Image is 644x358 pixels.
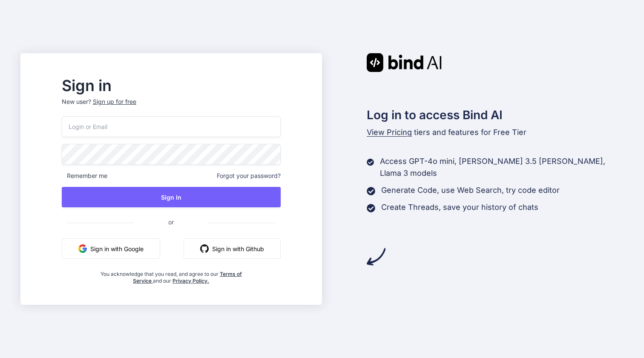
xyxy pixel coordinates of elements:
[367,126,624,138] p: tiers and features for Free Tier
[367,247,385,266] img: arrow
[62,116,281,137] input: Login or Email
[184,238,281,259] button: Sign in with Github
[134,212,208,232] span: or
[133,271,242,284] a: Terms of Service
[367,128,412,137] span: View Pricing
[381,184,560,196] p: Generate Code, use Web Search, try code editor
[217,172,281,180] span: Forgot your password?
[98,266,244,284] div: You acknowledge that you read, and agree to our and our
[62,97,281,116] p: New user?
[367,53,442,72] img: Bind AI logo
[62,172,107,180] span: Remember me
[172,278,209,284] a: Privacy Policy.
[62,238,160,259] button: Sign in with Google
[381,201,538,213] p: Create Threads, save your history of chats
[62,187,281,207] button: Sign In
[62,79,281,92] h2: Sign in
[367,106,624,124] h2: Log in to access Bind AI
[200,244,209,253] img: github
[78,244,87,253] img: google
[93,97,136,106] div: Sign up for free
[380,155,624,179] p: Access GPT-4o mini, [PERSON_NAME] 3.5 [PERSON_NAME], Llama 3 models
